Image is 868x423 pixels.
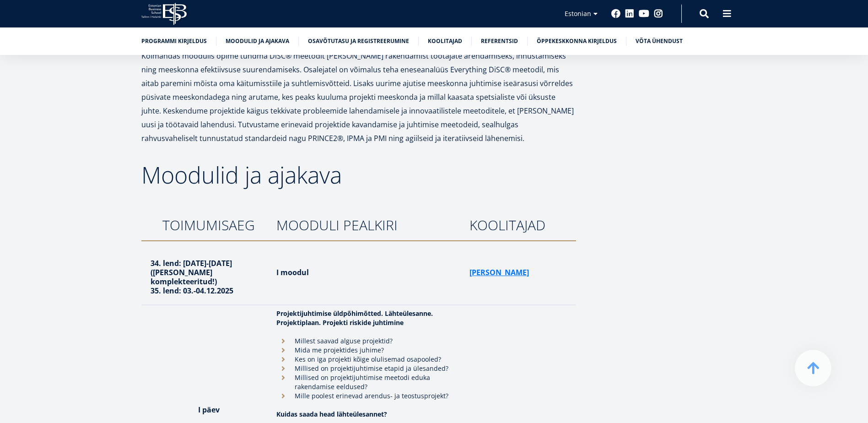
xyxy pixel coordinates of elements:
[226,37,289,46] a: Moodulid ja ajakava
[276,373,460,391] li: Millised on projektijuhtimise meetodi eduka rakendamise eeldused?
[151,405,268,414] p: I päev
[481,37,518,46] a: Referentsid
[308,37,409,46] a: Osavõtutasu ja registreerumine
[276,309,433,327] strong: Projektijuhtimise üldpõhimõtted. Lähteülesanne. Projektiplaan. Projekti riskide juhtimine
[654,9,663,18] a: Instagram
[141,163,576,186] h2: Moodulid ja ajakava
[151,286,233,296] strong: 35. lend: 03.-04.12.2025
[469,268,529,277] a: [PERSON_NAME]
[469,218,567,232] h3: koolitajad
[276,346,460,355] li: Mida me projektides juhime?
[276,355,460,364] li: Kes on iga projekti kõige olulisemad osapooled?
[639,9,649,18] a: Youtube
[276,267,309,277] strong: I moodul
[141,37,207,46] a: Programmi kirjeldus
[428,37,462,46] a: Koolitajad
[141,49,576,145] p: Kolmandas moodulis õpime tundma DiSC® meetodit [PERSON_NAME] rakendamist töötajate arendamiseks, ...
[276,410,387,418] strong: Kuidas saada head lähteülesannet?
[276,336,460,346] li: Millest saavad alguse projektid?
[151,218,268,232] h3: toimumisaeg
[276,391,460,401] li: Mille poolest erinevad arendus- ja teostusprojekt?
[151,258,232,287] strong: 34. lend: [DATE]-[DATE] ([PERSON_NAME] komplekteeritud!)
[625,9,634,18] a: Linkedin
[537,37,617,46] a: Õppekeskkonna kirjeldus
[276,364,460,373] li: Millised on projektijuhtimise etapid ja ülesanded?
[276,218,460,232] h3: mooduli pealkiri
[611,9,620,18] a: Facebook
[636,37,683,46] a: Võta ühendust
